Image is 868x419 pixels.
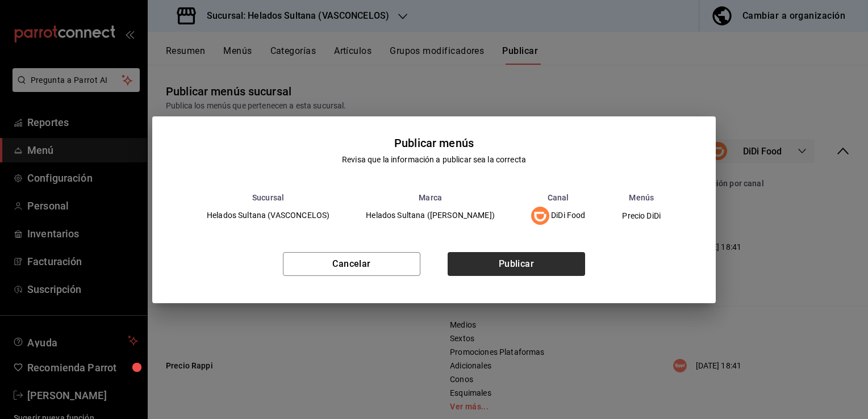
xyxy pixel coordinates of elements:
[348,193,513,202] th: Marca
[189,193,348,202] th: Sucursal
[448,252,585,276] button: Publicar
[622,212,661,220] span: Precio DiDi
[348,202,513,229] td: Helados Sultana ([PERSON_NAME])
[513,193,604,202] th: Canal
[603,193,679,202] th: Menús
[189,202,348,229] td: Helados Sultana (VASCONCELOS)
[394,135,474,152] div: Publicar menús
[342,154,526,166] div: Revisa que la información a publicar sea la correcta
[283,252,420,276] button: Cancelar
[531,207,586,225] div: DiDi Food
